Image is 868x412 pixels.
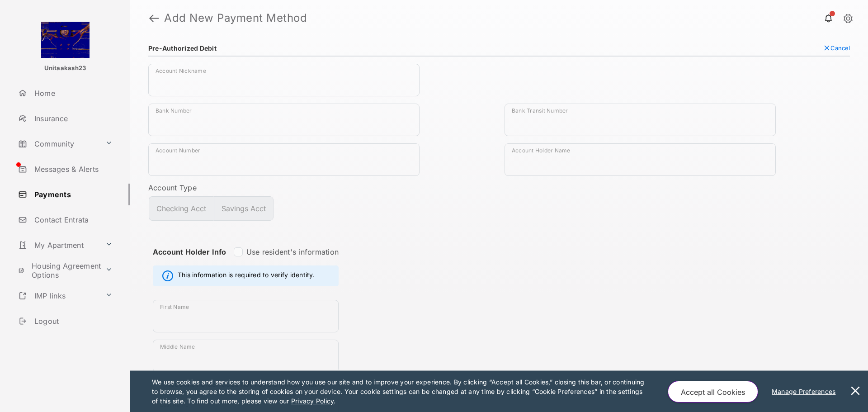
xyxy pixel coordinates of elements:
[152,377,649,406] p: We use cookies and services to understand how you use our site and to improve your experience. By...
[148,44,217,52] h4: Pre-Authorized Debit
[291,397,334,405] u: Privacy Policy
[14,285,102,307] a: IMP links
[246,247,339,256] label: Use resident's information
[14,209,130,231] a: Contact Entrata
[14,310,130,332] a: Logout
[668,381,758,403] button: Accept all Cookies
[830,44,850,52] span: Cancel
[823,44,850,52] button: Cancel
[214,196,274,221] button: Savings Acct
[772,388,840,395] u: Manage Preferences
[178,270,315,281] span: This information is required to verify identity.
[44,64,86,73] p: Unitaakash23
[14,133,102,155] a: Community
[14,108,130,129] a: Insurance
[14,158,130,180] a: Messages & Alerts
[164,13,307,24] strong: Add New Payment Method
[14,260,102,281] a: Housing Agreement Options
[148,183,420,192] label: Account Type
[149,196,214,221] button: Checking Acct
[14,184,130,205] a: Payments
[153,247,226,273] strong: Account Holder Info
[14,82,130,104] a: Home
[14,234,102,256] a: My Apartment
